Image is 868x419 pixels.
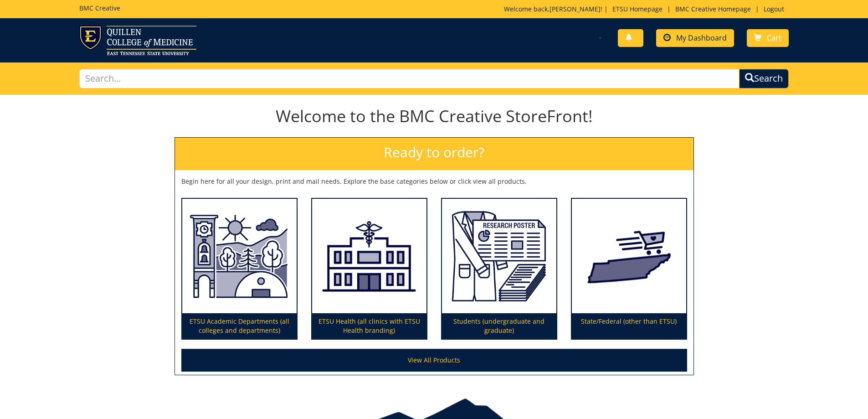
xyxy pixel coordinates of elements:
img: ETSU Academic Departments (all colleges and departments) [182,199,297,314]
img: ETSU logo [79,26,196,55]
p: Students (undergraduate and graduate) [442,313,556,339]
img: ETSU Health (all clinics with ETSU Health branding) [312,199,426,314]
a: State/Federal (other than ETSU) [572,199,686,339]
button: Search [739,69,789,88]
h5: BMC Creative [79,5,120,11]
p: ETSU Academic Departments (all colleges and departments) [182,313,297,339]
span: My Dashboard [676,33,727,43]
a: My Dashboard [656,29,734,47]
p: ETSU Health (all clinics with ETSU Health branding) [312,313,426,339]
a: ETSU Health (all clinics with ETSU Health branding) [312,199,426,339]
p: Begin here for all your design, print and mail needs. Explore the base categories below or click ... [181,177,687,186]
p: State/Federal (other than ETSU) [572,313,686,339]
img: Students (undergraduate and graduate) [442,199,556,314]
span: Cart [767,33,781,43]
img: State/Federal (other than ETSU) [572,199,686,314]
input: Search... [79,69,740,88]
a: Logout [759,5,789,13]
a: Cart [747,29,789,47]
a: BMC Creative Homepage [671,5,755,13]
p: Welcome back, ! | | | [504,5,789,14]
h2: Ready to order? [175,138,693,170]
a: ETSU Academic Departments (all colleges and departments) [182,199,297,339]
a: View All Products [181,349,687,372]
h1: Welcome to the BMC Creative StoreFront! [175,107,694,125]
a: ETSU Homepage [608,5,667,13]
a: [PERSON_NAME] [550,5,601,13]
a: Students (undergraduate and graduate) [442,199,556,339]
